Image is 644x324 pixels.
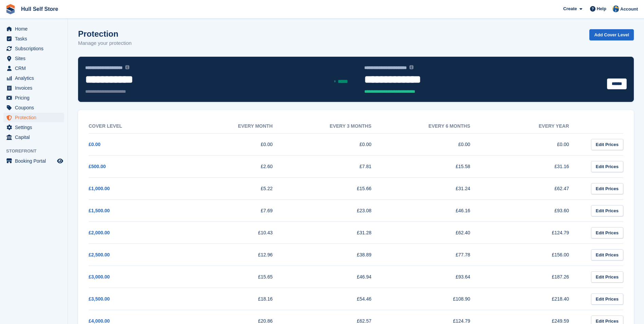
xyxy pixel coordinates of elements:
a: £2,500.00 [89,252,110,257]
td: £31.24 [385,178,484,200]
a: menu [3,93,64,103]
img: Hull Self Store [612,5,619,12]
span: Analytics [15,73,56,83]
a: £2,000.00 [89,230,110,235]
td: £5.22 [187,178,286,200]
td: £46.94 [286,266,385,288]
a: £3,000.00 [89,274,110,280]
td: £218.40 [484,288,583,310]
a: menu [3,132,64,142]
a: £3,500.00 [89,296,110,302]
td: £108.90 [385,288,484,310]
span: Pricing [15,93,56,103]
span: CRM [15,64,56,73]
td: £31.16 [484,156,583,178]
a: £4,000.00 [89,318,110,324]
a: £1,000.00 [89,186,110,191]
span: Create [563,5,577,12]
a: menu [3,73,64,83]
img: icon-info-grey-7440780725fd019a000dd9b08b2336e03edf1995a4989e88bcd33f0948082b44.svg [409,65,413,69]
td: £93.64 [385,266,484,288]
td: £0.00 [385,133,484,156]
th: Every year [484,119,583,133]
td: £93.60 [484,200,583,222]
td: £12.96 [187,244,286,266]
a: Edit Prices [591,205,623,216]
a: £0.00 [89,142,100,147]
td: £187.26 [484,266,583,288]
td: £0.00 [187,133,286,156]
td: £10.43 [187,222,286,244]
span: Coupons [15,103,56,112]
td: £156.00 [484,244,583,266]
td: £7.81 [286,156,385,178]
span: Sites [15,54,56,63]
img: icon-info-grey-7440780725fd019a000dd9b08b2336e03edf1995a4989e88bcd33f0948082b44.svg [125,65,129,69]
a: £500.00 [89,164,106,169]
a: menu [3,113,64,122]
td: £23.08 [286,200,385,222]
a: Edit Prices [591,271,623,283]
a: menu [3,83,64,93]
span: Invoices [15,83,56,93]
a: Edit Prices [591,183,623,194]
td: £38.89 [286,244,385,266]
th: Cover Level [89,119,187,133]
td: £54.46 [286,288,385,310]
td: £18.16 [187,288,286,310]
span: Help [597,5,606,12]
span: Settings [15,123,56,132]
a: Edit Prices [591,161,623,172]
a: menu [3,24,64,34]
span: Capital [15,132,56,142]
td: £62.47 [484,178,583,200]
td: £31.28 [286,222,385,244]
a: Add Cover Level [589,29,634,40]
a: £1,500.00 [89,208,110,213]
span: Account [620,6,638,13]
a: menu [3,64,64,73]
a: menu [3,123,64,132]
span: Tasks [15,34,56,43]
a: menu [3,34,64,43]
h1: Protection [78,29,132,38]
p: Manage your protection [78,39,132,47]
td: £62.40 [385,222,484,244]
th: Every month [187,119,286,133]
span: Protection [15,113,56,122]
td: £2.60 [187,156,286,178]
a: menu [3,44,64,53]
img: stora-icon-8386f47178a22dfd0bd8f6a31ec36ba5ce8667c1dd55bd0f319d3a0aa187defe.svg [5,4,16,14]
td: £7.69 [187,200,286,222]
a: menu [3,54,64,63]
th: Every 3 months [286,119,385,133]
a: Edit Prices [591,249,623,260]
td: £15.66 [286,178,385,200]
td: £0.00 [286,133,385,156]
span: Subscriptions [15,44,56,53]
span: Home [15,24,56,34]
a: menu [3,103,64,112]
a: menu [3,156,64,166]
a: Edit Prices [591,139,623,150]
span: Booking Portal [15,156,56,166]
a: Edit Prices [591,227,623,238]
td: £15.65 [187,266,286,288]
a: Hull Self Store [18,3,61,15]
th: Every 6 months [385,119,484,133]
span: Storefront [6,148,68,155]
a: Preview store [56,157,64,165]
a: Edit Prices [591,293,623,305]
td: £124.79 [484,222,583,244]
td: £46.16 [385,200,484,222]
td: £77.78 [385,244,484,266]
td: £15.58 [385,156,484,178]
td: £0.00 [484,133,583,156]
